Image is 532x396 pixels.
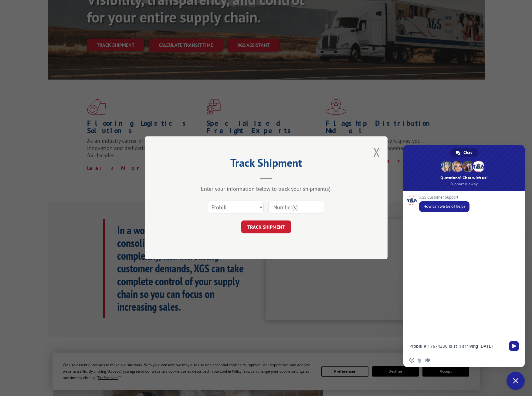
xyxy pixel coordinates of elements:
[373,144,380,160] button: Close modal
[419,195,469,200] span: XGS Customer Support
[409,343,505,349] textarea: Compose your message...
[417,358,422,363] span: Send a file
[509,341,519,351] span: Send
[241,221,291,234] button: TRACK SHIPMENT
[268,201,324,214] input: Number(s)
[507,372,525,390] div: Close chat
[409,358,414,363] span: Insert an emoji
[423,204,465,209] span: How can we be of help?
[450,148,478,157] div: Chat
[425,358,430,363] span: Audio message
[175,159,357,170] h2: Track Shipment
[463,148,472,157] span: Chat
[175,186,357,193] div: Enter your information below to track your shipment(s).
